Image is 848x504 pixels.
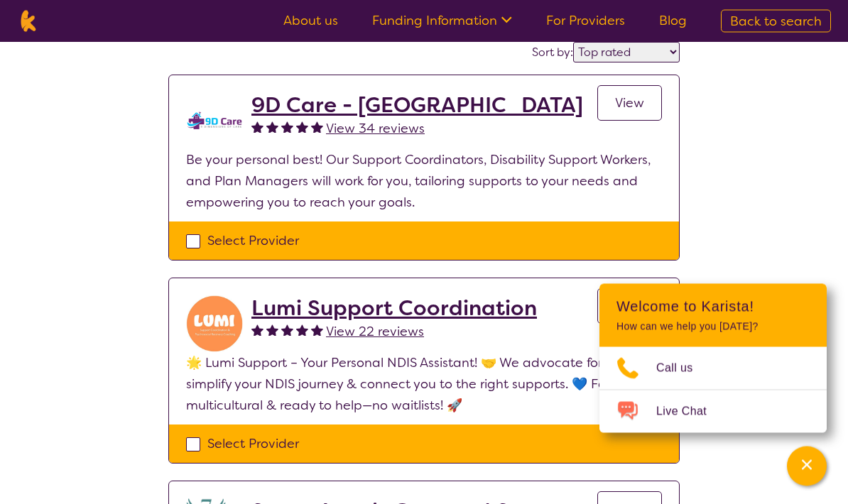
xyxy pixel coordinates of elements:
p: How can we help you [DATE]? [616,321,810,333]
a: About us [283,12,338,29]
div: Channel Menu [599,284,827,433]
span: Call us [656,358,710,379]
img: fullstar [251,121,263,133]
a: View [597,289,662,324]
p: Be your personal best! Our Support Coordinators, Disability Support Workers, and Plan Managers wi... [186,150,662,214]
img: zklkmrpc7cqrnhnbeqm0.png [186,93,243,150]
label: Sort by: [532,45,573,60]
img: fullstar [311,324,323,336]
img: fullstar [296,121,308,133]
h2: Welcome to Karista! [616,298,810,315]
img: Karista logo [17,11,39,32]
span: Live Chat [656,401,724,422]
img: fullstar [281,324,293,336]
a: View [597,86,662,121]
span: Back to search [730,13,822,30]
img: rybwu2dtdo40a3tyd2no.jpg [186,296,243,353]
a: View 34 reviews [326,119,425,140]
a: 9D Care - [GEOGRAPHIC_DATA] [251,93,583,119]
img: fullstar [281,121,293,133]
ul: Choose channel [599,347,827,433]
a: For Providers [546,12,625,29]
a: Lumi Support Coordination [251,296,537,322]
img: fullstar [296,324,308,336]
p: 🌟 Lumi Support – Your Personal NDIS Assistant! 🤝 We advocate for you, simplify your NDIS journey ... [186,353,662,417]
a: Blog [659,12,687,29]
span: View [615,95,644,112]
button: Channel Menu [787,447,827,486]
a: Funding Information [372,12,512,29]
img: fullstar [266,324,278,336]
a: View 22 reviews [326,322,424,343]
span: View 34 reviews [326,121,425,138]
img: fullstar [266,121,278,133]
a: Back to search [721,10,831,33]
img: fullstar [251,324,263,336]
span: View 22 reviews [326,324,424,341]
img: fullstar [311,121,323,133]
